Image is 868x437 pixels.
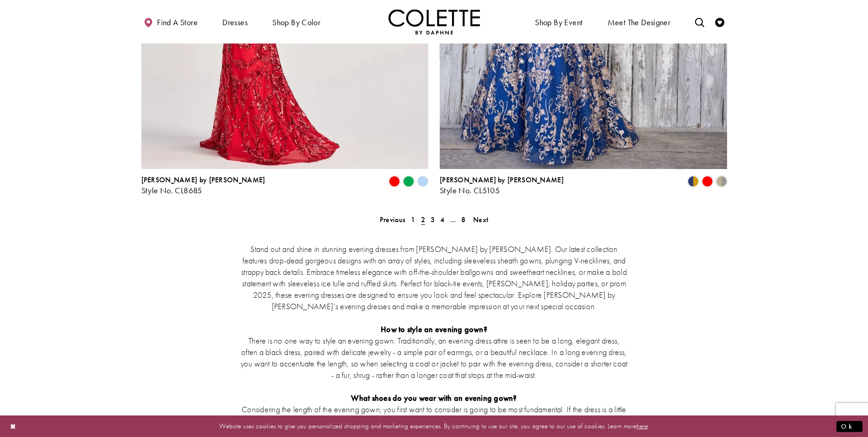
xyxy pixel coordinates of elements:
a: Next Page [470,213,491,226]
span: [PERSON_NAME] by [PERSON_NAME] [141,175,265,185]
i: Navy Blue/Gold [688,176,699,187]
i: Red [389,176,400,187]
i: Gold/Pewter [716,176,727,187]
span: 2 [421,215,425,224]
span: Dresses [222,18,248,27]
button: Submit Dialog [836,421,863,432]
span: 1 [411,215,415,224]
span: [PERSON_NAME] by [PERSON_NAME] [440,175,564,185]
button: Close Dialog [5,418,21,434]
span: ... [450,215,456,224]
i: Emerald [403,176,414,187]
span: Shop by color [272,18,320,27]
div: Colette by Daphne Style No. CL5105 [440,176,564,195]
a: Check Wishlist [713,9,727,34]
span: Shop by color [270,9,323,34]
span: Meet the designer [608,18,671,27]
a: Find a store [141,9,200,34]
strong: How to style an evening gown? [381,324,487,334]
span: 3 [431,215,435,224]
span: Find a store [157,18,198,27]
a: Visit Home Page [388,9,480,34]
span: Dresses [220,9,250,34]
a: Toggle search [693,9,706,34]
span: Current page [418,213,428,226]
p: Website uses cookies to give you personalized shopping and marketing experiences. By continuing t... [66,420,802,432]
p: Stand out and shine in stunning evening dresses from [PERSON_NAME] by [PERSON_NAME]. Our latest c... [240,243,629,312]
a: 3 [428,213,437,226]
a: ... [447,213,459,226]
a: 1 [408,213,418,226]
span: Shop By Event [533,9,585,34]
span: Style No. CL8685 [141,185,202,196]
i: Periwinkle [417,176,428,187]
span: Previous [380,215,405,224]
span: Next [473,215,488,224]
span: Style No. CL5105 [440,185,500,196]
a: here [636,421,648,431]
i: Red [702,176,713,187]
a: Prev Page [377,213,408,226]
img: Colette by Daphne [388,9,480,34]
a: Meet the designer [605,9,673,34]
a: 4 [437,213,447,226]
span: Shop By Event [535,18,582,27]
div: Colette by Daphne Style No. CL8685 [141,176,265,195]
a: 8 [458,213,468,226]
span: 4 [440,215,444,224]
strong: What shoes do you wear with an evening gown? [351,393,517,403]
p: There is no one way to style an evening gown. Traditionally, an evening dress attire is seen to b... [240,335,629,381]
span: 8 [461,215,465,224]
